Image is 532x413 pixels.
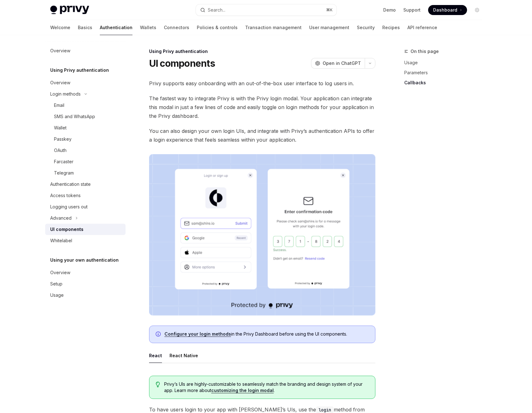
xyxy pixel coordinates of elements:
div: Logging users out [50,203,88,211]
a: Passkey [45,133,126,145]
div: Access tokens [50,192,81,199]
div: Usage [50,291,64,299]
a: Configure your login methods [164,331,231,337]
button: Toggle dark mode [472,5,482,15]
a: Email [45,100,126,111]
div: Overview [50,269,70,276]
a: Overview [45,267,126,278]
a: Wallets [140,20,156,35]
div: Authentication state [50,180,91,188]
div: Overview [50,79,70,86]
div: Search... [208,6,225,14]
div: Login methods [50,90,81,98]
a: Access tokens [45,190,126,201]
a: Authentication state [45,179,126,190]
a: Telegram [45,167,126,179]
a: Recipes [382,20,400,35]
a: Callbacks [404,78,487,88]
a: Policies & controls [197,20,238,35]
div: Advanced [50,214,72,222]
a: Demo [383,7,396,13]
button: Login methods [45,88,126,100]
div: Setup [50,280,62,288]
svg: Tip [156,382,160,387]
h1: UI components [149,58,215,69]
span: You can also design your own login UIs, and integrate with Privy’s authentication APIs to offer a... [149,127,375,144]
span: The fastest way to integrate Privy is with the Privy login modal. Your application can integrate ... [149,94,375,120]
svg: Info [156,332,162,338]
a: Welcome [50,20,70,35]
a: Basics [78,20,92,35]
div: Overview [50,47,70,55]
div: Whitelabel [50,237,72,244]
a: Farcaster [45,156,126,167]
h5: Using your own authentication [50,256,119,264]
a: API reference [407,20,437,35]
a: Overview [45,77,126,88]
img: light logo [50,6,89,14]
img: images/Onboard.png [149,154,375,316]
a: Usage [404,58,487,68]
div: Telegram [54,169,74,177]
a: Transaction management [245,20,302,35]
a: Wallet [45,122,126,133]
a: Setup [45,278,126,290]
a: Usage [45,290,126,301]
a: SMS and WhatsApp [45,111,126,122]
span: Dashboard [433,7,457,13]
a: Overview [45,45,126,56]
span: in the Privy Dashboard before using the UI components. [164,331,369,337]
a: Logging users out [45,201,126,212]
a: Security [357,20,375,35]
div: SMS and WhatsApp [54,113,95,120]
span: Privy supports easy onboarding with an out-of-the-box user interface to log users in. [149,79,375,88]
a: Authentication [100,20,132,35]
a: UI components [45,224,126,235]
a: Whitelabel [45,235,126,246]
a: Dashboard [428,5,467,15]
div: Farcaster [54,158,73,165]
a: OAuth [45,145,126,156]
a: Support [403,7,421,13]
a: Parameters [404,68,487,78]
span: On this page [411,48,439,55]
span: Privy’s UIs are highly-customizable to seamlessly match the branding and design system of your ap... [164,381,368,394]
button: React [149,348,162,363]
span: Open in ChatGPT [323,60,361,66]
div: Email [54,102,64,109]
button: React Native [169,348,198,363]
a: User management [309,20,349,35]
div: UI components [50,226,83,233]
div: Wallet [54,124,67,132]
span: ⌘ K [326,8,333,13]
div: Using Privy authentication [149,48,375,55]
a: customizing the login modal [211,388,274,393]
div: Passkey [54,135,72,143]
button: Open in ChatGPT [311,58,365,69]
div: OAuth [54,147,67,154]
button: Search...⌘K [196,4,336,16]
button: Advanced [45,212,126,224]
a: Connectors [164,20,189,35]
h5: Using Privy authentication [50,66,109,74]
